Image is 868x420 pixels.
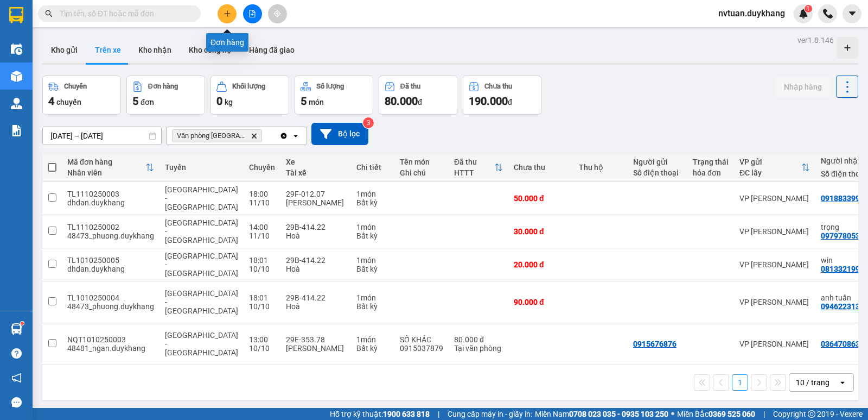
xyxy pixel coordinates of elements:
button: 1 [732,374,748,391]
span: 5 [301,95,307,108]
div: 1 món [356,293,389,302]
div: 1 món [356,223,389,231]
span: Văn phòng Ninh Bình, close by backspace [172,129,262,142]
button: file-add [243,4,262,23]
div: Khối lượng [232,83,265,90]
button: Kho công nợ [180,37,240,63]
span: file-add [248,10,256,17]
svg: Delete [251,133,257,139]
div: 0915676876 [633,340,676,348]
div: Hoà [286,231,346,240]
span: [GEOGRAPHIC_DATA] - [GEOGRAPHIC_DATA] [165,252,238,278]
div: VP gửi [739,158,801,166]
div: 18:01 [249,293,275,302]
div: VP [PERSON_NAME] [739,298,810,306]
div: 14:00 [249,223,275,231]
div: Hoà [286,302,346,311]
span: | [763,408,765,420]
div: 48473_phuong.duykhang [67,231,154,240]
span: Miền Nam [535,408,668,420]
span: 5 [132,95,138,108]
svg: open [291,131,300,140]
button: Chưa thu190.000đ [463,76,541,115]
strong: 1900 633 818 [383,410,430,418]
div: dhdan.duykhang [67,265,154,273]
img: icon-new-feature [799,9,808,18]
div: Chuyến [249,163,275,172]
span: Văn phòng Ninh Bình [177,131,246,140]
div: 10 / trang [796,377,829,388]
div: 0813321993 [821,265,864,273]
div: Tuyến [165,163,238,172]
div: 80.000 đ [454,335,503,344]
div: Số điện thoại [633,168,682,177]
img: warehouse-icon [11,98,22,109]
div: Đã thu [454,158,494,166]
div: 29F-012.07 [286,190,346,198]
div: Thu hộ [579,163,622,172]
div: Đã thu [400,83,420,90]
button: Khối lượng0kg [210,76,289,115]
span: đ [418,98,422,106]
input: Select a date range. [43,127,161,145]
button: Bộ lọc [311,123,368,145]
div: Tên món [400,158,443,166]
span: nvtuan.duykhang [710,7,794,20]
div: Bất kỳ [356,302,389,311]
div: Đơn hàng [148,83,178,90]
span: Cung cấp máy in - giấy in: [448,408,532,420]
div: 50.000 đ [514,194,568,203]
button: Chuyến4chuyến [42,76,121,115]
div: TL1110250003 [67,190,154,198]
div: Chuyến [64,83,87,90]
button: aim [268,4,287,23]
span: plus [224,10,231,17]
sup: 1 [21,322,24,325]
div: Tài xế [286,168,346,177]
span: [GEOGRAPHIC_DATA] - [GEOGRAPHIC_DATA] [165,218,238,245]
button: Hàng đã giao [240,37,303,63]
button: Đơn hàng5đơn [126,76,205,115]
div: Bất kỳ [356,344,389,353]
div: 90.000 đ [514,298,568,306]
div: 29B-414.22 [286,256,346,265]
button: Kho gửi [42,37,86,63]
span: đ [508,98,512,106]
th: Toggle SortBy [734,153,815,182]
div: 13:00 [249,335,275,344]
span: [GEOGRAPHIC_DATA] - [GEOGRAPHIC_DATA] [165,331,238,357]
div: VP [PERSON_NAME] [739,194,810,203]
input: Selected Văn phòng Ninh Bình. [264,130,265,141]
span: Hỗ trợ kỹ thuật: [330,408,430,420]
div: ĐC lấy [739,168,801,177]
div: 11/10 [249,198,275,207]
div: 10/10 [249,344,275,353]
div: 30.000 đ [514,227,568,236]
button: caret-down [843,4,861,23]
div: TL1010250005 [67,256,154,265]
div: Người gửi [633,158,682,166]
div: 29E-353.78 [286,335,346,344]
div: Bất kỳ [356,265,389,273]
span: aim [273,10,281,17]
div: SỐ KHÁC 0915037879 [400,335,443,353]
span: message [11,397,22,408]
span: chuyến [56,98,81,106]
div: 29B-414.22 [286,293,346,302]
div: Chưa thu [484,83,512,90]
div: Đơn hàng [206,33,248,52]
div: Số lượng [316,83,344,90]
div: [PERSON_NAME] [286,344,346,353]
span: notification [11,373,22,383]
sup: 3 [363,117,374,128]
span: Miền Bắc [677,408,755,420]
input: Tìm tên, số ĐT hoặc mã đơn [60,8,188,20]
div: Trạng thái [693,158,729,166]
div: 10/10 [249,302,275,311]
th: Toggle SortBy [62,153,159,182]
img: warehouse-icon [11,323,22,335]
span: 80.000 [385,95,418,108]
div: ver 1.8.146 [797,34,834,46]
div: 20.000 đ [514,260,568,269]
th: Toggle SortBy [449,153,508,182]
